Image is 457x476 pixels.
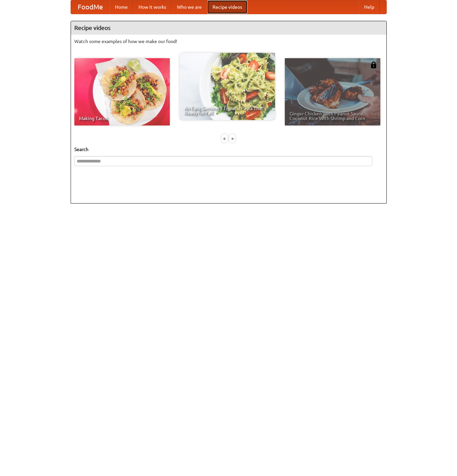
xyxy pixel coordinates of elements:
img: 483408.png [370,62,377,68]
a: FoodMe [71,0,110,14]
span: Making Tacos [79,116,165,121]
div: » [229,134,235,143]
h5: Search [74,146,383,153]
span: An Easy, Summery Tomato Pasta That's Ready for Fall [184,106,270,115]
p: Watch some examples of how we make our food! [74,38,383,45]
a: Who we are [172,0,207,14]
a: Recipe videos [207,0,247,14]
h4: Recipe videos [71,21,386,35]
div: « [222,134,228,143]
a: How it works [133,0,172,14]
a: An Easy, Summery Tomato Pasta That's Ready for Fall [180,53,275,120]
a: Making Tacos [74,58,170,125]
a: Home [110,0,133,14]
a: Help [359,0,380,14]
